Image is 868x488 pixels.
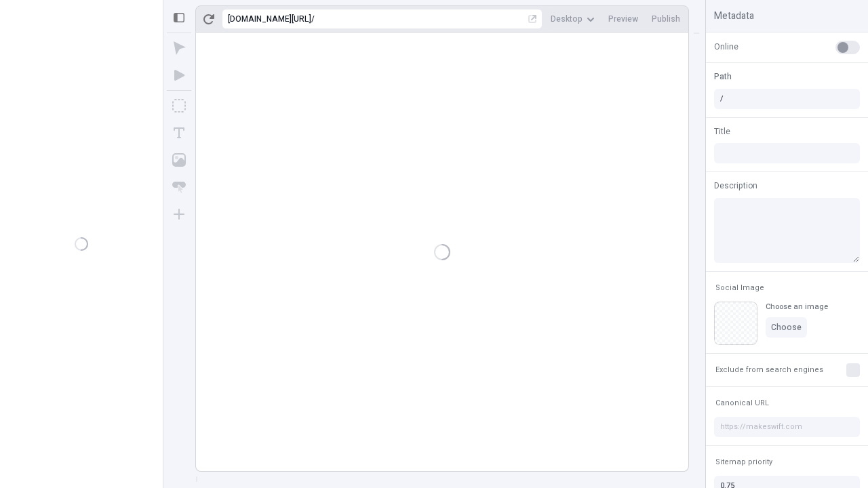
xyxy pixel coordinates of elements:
[652,14,680,24] span: Publish
[771,322,802,333] span: Choose
[715,398,769,408] span: Canonical URL
[766,302,828,312] div: Choose an image
[603,9,644,29] button: Preview
[167,121,191,145] button: Text
[167,175,191,199] button: Button
[646,9,686,29] button: Publish
[714,417,860,437] input: https://makeswift.com
[766,317,807,338] button: Choose
[715,283,764,293] span: Social Image
[608,14,638,24] span: Preview
[715,457,772,467] span: Sitemap priority
[713,454,775,470] button: Sitemap priority
[713,362,826,378] button: Exclude from search engines
[715,365,823,375] span: Exclude from search engines
[714,41,738,53] span: Online
[551,14,583,24] span: Desktop
[545,9,600,29] button: Desktop
[311,14,315,24] div: /
[167,94,191,118] button: Box
[713,280,767,296] button: Social Image
[167,148,191,172] button: Image
[713,395,772,411] button: Canonical URL
[714,180,757,192] span: Description
[714,70,732,83] span: Path
[228,14,311,24] div: [URL][DOMAIN_NAME]
[714,125,730,138] span: Title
